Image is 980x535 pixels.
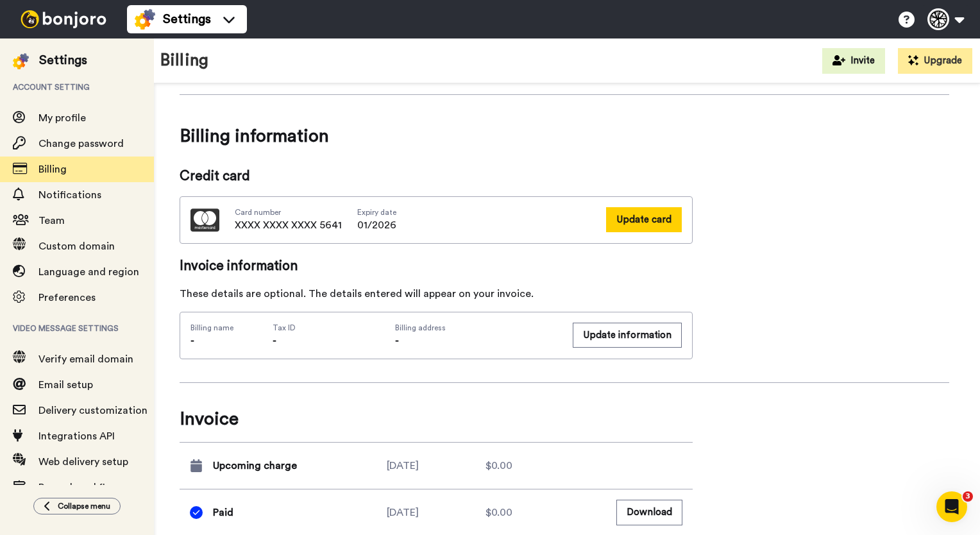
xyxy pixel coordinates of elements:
[616,500,682,525] button: Download
[357,217,396,233] span: 01/2026
[58,501,110,511] span: Collapse menu
[38,431,115,441] span: Integrations API
[180,118,949,154] span: Billing information
[180,257,693,276] span: Invoice information
[486,505,512,520] span: $0.00
[33,498,121,514] button: Collapse menu
[38,241,115,251] span: Custom domain
[387,458,486,473] div: [DATE]
[573,323,682,348] button: Update information
[898,48,972,74] button: Upgrade
[357,207,396,217] span: Expiry date
[38,380,93,390] span: Email setup
[13,53,29,69] img: settings-colored.svg
[180,406,693,432] span: Invoice
[38,190,101,200] span: Notifications
[963,491,973,502] span: 3
[38,405,148,416] span: Delivery customization
[486,458,584,473] div: $0.00
[235,217,342,233] span: XXXX XXXX XXXX 5641
[38,267,139,277] span: Language and region
[180,167,693,186] span: Credit card
[822,48,885,74] button: Invite
[38,164,67,174] span: Billing
[190,335,194,346] span: -
[936,491,967,522] iframe: Intercom live chat
[15,10,112,28] img: bj-logo-header-white.svg
[38,113,86,123] span: My profile
[273,335,276,346] span: -
[135,9,155,30] img: settings-colored.svg
[387,505,486,520] div: [DATE]
[213,505,233,520] span: Paid
[38,216,65,226] span: Team
[395,323,559,333] span: Billing address
[163,10,211,28] span: Settings
[395,335,399,346] span: -
[213,458,297,473] span: Upcoming charge
[38,354,133,364] span: Verify email domain
[38,457,128,467] span: Web delivery setup
[180,286,693,301] div: These details are optional. The details entered will appear on your invoice.
[38,293,96,303] span: Preferences
[190,323,233,333] span: Billing name
[38,139,124,149] span: Change password
[39,51,87,69] div: Settings
[235,207,342,217] span: Card number
[160,51,208,70] h1: Billing
[606,207,682,232] button: Update card
[38,482,120,493] span: Resend workflow
[273,323,296,333] span: Tax ID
